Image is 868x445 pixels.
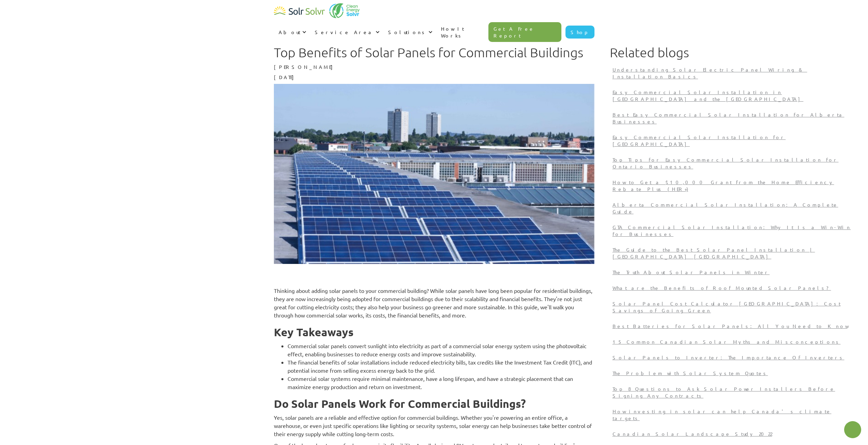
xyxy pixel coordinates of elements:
div: About [274,22,310,42]
a: How It Works [436,18,489,46]
a: Top Tips for Easy Commercial Solar Installation for Ontario Businesses [610,153,862,176]
p: Yes, solar panels are a reliable and effective option for commercial buildings. Whether you're po... [274,413,594,438]
p: Best Batteries for Solar Panels: All You Need to Know [613,323,859,329]
div: Service Area [310,22,383,42]
a: Best Easy Commercial Solar Installation for Alberta Businesses [610,108,862,131]
strong: Do Solar Panels Work for Commercial Buildings? [274,397,526,411]
a: The Problem with Solar System Quotes [610,367,862,383]
p: The Truth About Solar Panels in Winter [613,269,859,276]
p: What are the Benefits of Roof Mounted Solar Panels? [613,284,859,291]
li: Commercial solar panels convert sunlight into electricity as part of a commercial solar energy sy... [288,342,594,358]
div: Solutions [388,29,427,35]
button: Open chatbot widget [844,421,861,438]
a: Shop [565,26,594,39]
h1: Related blogs [610,45,862,60]
a: 15 Common Canadian Solar Myths and Misconceptions [610,336,862,351]
a: Best Batteries for Solar Panels: All You Need to Know [610,320,862,336]
p: Top Tips for Easy Commercial Solar Installation for Ontario Businesses [613,156,859,170]
p: 15 Common Canadian Solar Myths and Misconceptions [613,338,859,345]
div: Service Area [315,29,374,35]
h1: Top Benefits of Solar Panels for Commercial Buildings [274,45,594,60]
a: The Truth About Solar Panels in Winter [610,266,862,282]
p: How investing in solar can help Canada's climate targets [613,408,859,421]
p: GTA Commercial Solar Installation: Why It Is a Win-Win for Businesses [613,224,859,237]
a: Understanding Solar Electric Panel Wiring & Installation Basics [610,63,862,86]
p: Top 8 Questions to Ask Solar Power Installers Before Signing Any Contracts [613,385,859,399]
div: About [279,29,300,35]
a: How investing in solar can help Canada's climate targets [610,405,862,428]
a: GTA Commercial Solar Installation: Why It Is a Win-Win for Businesses [610,221,862,243]
a: Get A Free Report [488,22,561,42]
p: [PERSON_NAME] [274,63,594,70]
strong: Key Takeaways [274,325,354,339]
p: The Guide to the Best Solar Panel Installation | [GEOGRAPHIC_DATA] [GEOGRAPHIC_DATA] [613,246,859,260]
a: What are the Benefits of Roof Mounted Solar Panels? [610,282,862,297]
p: Solar Panels to Inverter: The Importance Of Inverters [613,354,859,361]
div: Solutions [383,22,436,42]
p: Thinking about adding solar panels to your commercial building? While solar panels have long been... [274,286,594,319]
li: The financial benefits of solar installations include reduced electricity bills, tax credits like... [288,358,594,374]
p: Understanding Solar Electric Panel Wiring & Installation Basics [613,66,859,80]
a: Solar Panel Cost Calculator [GEOGRAPHIC_DATA]: Cost Savings of Going Green [610,297,862,320]
a: Easy Commercial Solar Installation in [GEOGRAPHIC_DATA] and the [GEOGRAPHIC_DATA] [610,86,862,108]
a: How to Get a $10,000 Grant from the Home Efficiency Rebate Plus (HER+) [610,176,862,198]
a: Solar Panels to Inverter: The Importance Of Inverters [610,351,862,367]
p: Easy Commercial Solar Installation in [GEOGRAPHIC_DATA] and the [GEOGRAPHIC_DATA] [613,89,859,102]
p: Best Easy Commercial Solar Installation for Alberta Businesses [613,111,859,125]
p: The Problem with Solar System Quotes [613,370,859,376]
a: Easy Commercial Solar Installation for [GEOGRAPHIC_DATA] [610,131,862,153]
a: Canadian Solar Landscape Study 2022 [610,428,862,443]
a: The Guide to the Best Solar Panel Installation | [GEOGRAPHIC_DATA] [GEOGRAPHIC_DATA] [610,243,862,266]
p: Canadian Solar Landscape Study 2022 [613,430,859,437]
p: Alberta Commercial Solar Installation: A Complete Guide [613,201,859,215]
p: Solar Panel Cost Calculator [GEOGRAPHIC_DATA]: Cost Savings of Going Green [613,300,859,314]
a: Alberta Commercial Solar Installation: A Complete Guide [610,198,862,221]
p: Easy Commercial Solar Installation for [GEOGRAPHIC_DATA] [613,134,859,147]
p: How to Get a $10,000 Grant from the Home Efficiency Rebate Plus (HER+) [613,179,859,192]
li: Commercial solar systems require minimal maintenance, have a long lifespan, and have a strategic ... [288,374,594,391]
a: Top 8 Questions to Ask Solar Power Installers Before Signing Any Contracts [610,383,862,405]
p: [DATE] [274,74,594,80]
